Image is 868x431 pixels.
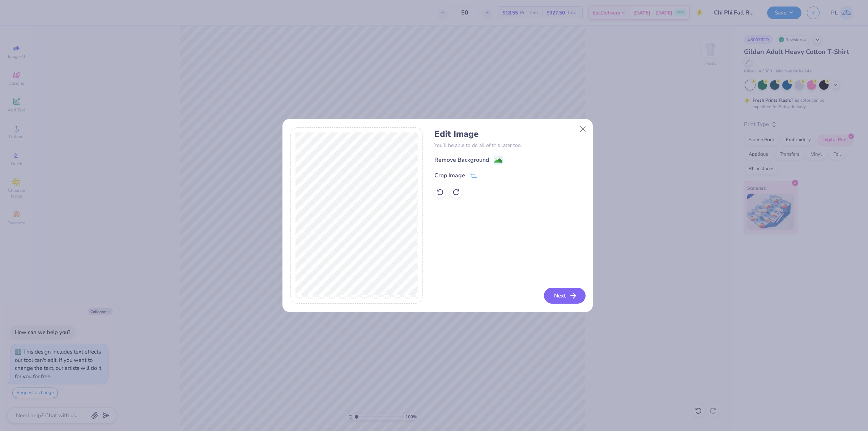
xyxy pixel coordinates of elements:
[434,171,465,180] div: Crop Image
[434,156,489,164] div: Remove Background
[544,288,586,304] button: Next
[434,129,584,139] h4: Edit Image
[434,141,584,149] p: You’ll be able to do all of this later too.
[576,122,590,136] button: Close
